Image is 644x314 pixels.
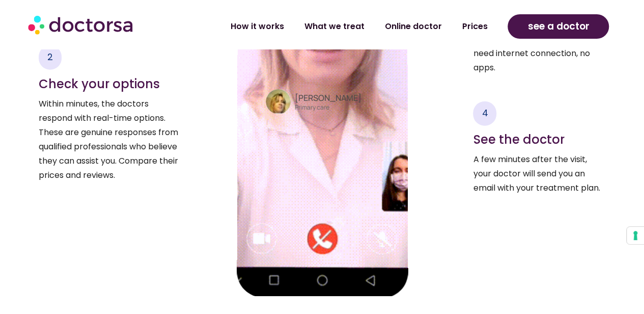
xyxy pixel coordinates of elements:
h4: See the doctor [473,133,605,147]
span: 4 [482,107,488,119]
nav: Menu [173,15,498,38]
p: A few minutes after the visit, your doctor will send you an email with your treatment plan. [473,152,605,195]
span: see a doctor [527,18,589,35]
p: Within minutes, the doctors respond with real-time options. These are genuine responses from qual... [39,97,180,182]
a: see a doctor [508,14,609,39]
span: 2 [47,50,53,63]
h4: [PERSON_NAME] [295,93,379,103]
a: Prices [452,15,497,38]
a: Online doctor [374,15,452,38]
a: What we treat [294,15,374,38]
button: Your consent preferences for tracking technologies [627,227,644,244]
h4: Check your options [39,77,180,92]
a: How it works [220,15,294,38]
p: Primary care [295,103,379,112]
